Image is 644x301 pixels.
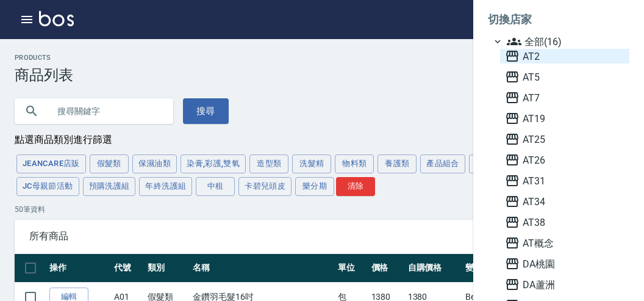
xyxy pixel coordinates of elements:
[505,194,624,209] span: AT34
[505,153,624,167] span: AT26
[488,5,629,34] li: 切換店家
[505,277,624,292] span: DA蘆洲
[505,70,624,84] span: AT5
[505,132,624,147] span: AT25
[505,111,624,126] span: AT19
[505,90,624,105] span: AT7
[505,215,624,230] span: AT38
[507,34,624,49] span: 全部(16)
[505,256,624,271] span: DA桃園
[505,173,624,188] span: AT31
[505,236,624,250] span: AT概念
[505,49,624,63] span: AT2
